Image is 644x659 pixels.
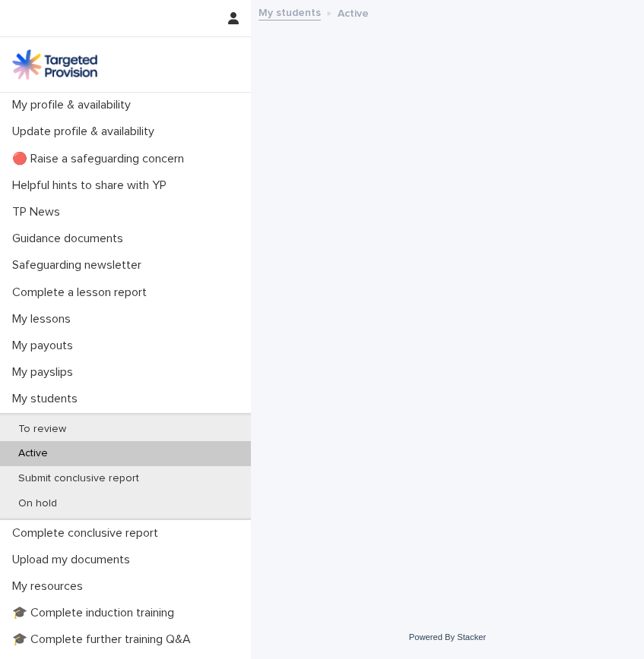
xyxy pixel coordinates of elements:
p: Safeguarding newsletter [6,258,154,273]
p: Active [338,4,369,20]
p: Update profile & availability [6,125,167,139]
p: Guidance documents [6,232,135,246]
p: My profile & availability [6,98,143,112]
p: TP News [6,205,72,219]
p: Complete a lesson report [6,285,159,300]
p: 🎓 Complete induction training [6,606,186,620]
p: On hold [6,497,69,510]
p: Submit conclusive report [6,472,151,485]
p: My students [6,392,90,406]
p: 🎓 Complete further training Q&A [6,632,203,647]
img: M5nRWzHhSzIhMunXDL62 [12,49,97,80]
p: Active [6,447,60,460]
a: My students [259,3,321,20]
p: To review [6,423,78,436]
p: My lessons [6,312,83,326]
p: My resources [6,579,95,594]
p: My payouts [6,339,85,353]
p: 🔴 Raise a safeguarding concern [6,152,196,166]
p: Helpful hints to share with YP [6,178,179,193]
p: Upload my documents [6,553,142,567]
p: My payslips [6,365,85,380]
p: Complete conclusive report [6,526,170,541]
a: Powered By Stacker [409,632,486,642]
